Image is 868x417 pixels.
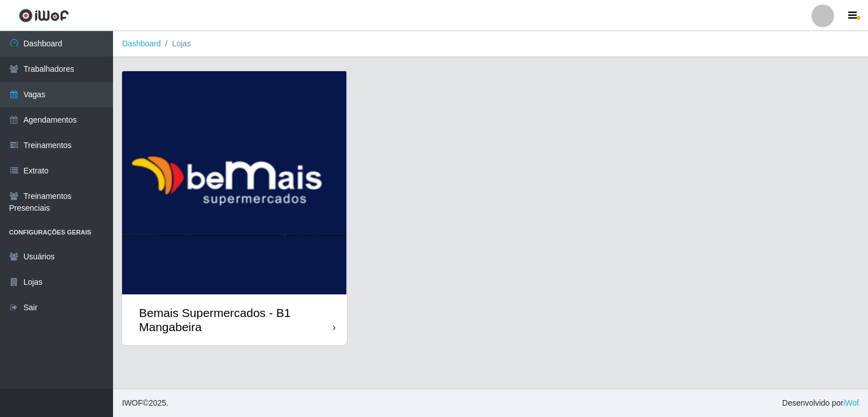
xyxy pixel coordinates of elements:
[113,31,868,57] nav: breadcrumb
[139,306,333,334] div: Bemais Supermercados - B1 Mangabeira
[782,397,859,409] span: Desenvolvido por
[122,71,347,345] a: Bemais Supermercados - B1 Mangabeira
[122,397,168,409] span: © 2025 .
[122,71,347,294] img: cardImg
[843,398,859,407] a: iWof
[161,38,191,50] li: Lojas
[122,398,143,407] span: IWOF
[122,39,161,48] a: Dashboard
[19,8,69,23] img: CoreUI Logo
